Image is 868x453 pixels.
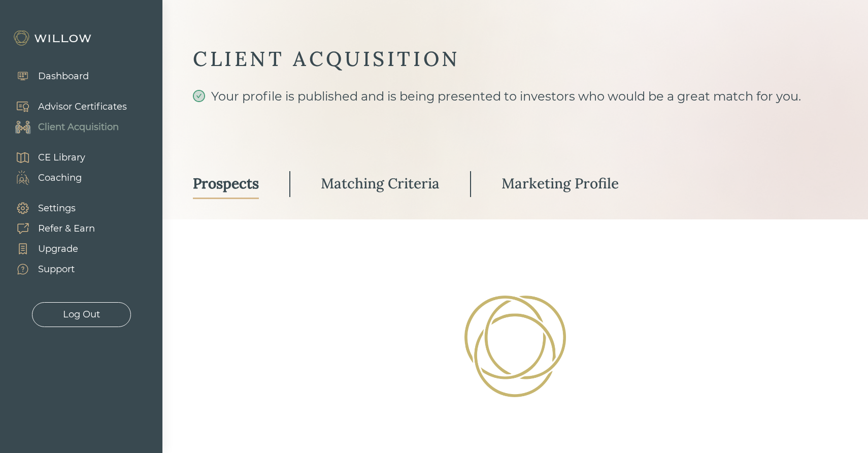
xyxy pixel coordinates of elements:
[193,90,205,102] span: check-circle
[5,66,89,86] a: Dashboard
[193,169,259,199] a: Prospects
[5,117,127,137] a: Client Acquisition
[321,174,440,192] div: Matching Criteria
[502,169,619,199] a: Marketing Profile
[38,100,127,114] div: Advisor Certificates
[38,171,82,185] div: Coaching
[5,96,127,117] a: Advisor Certificates
[38,202,76,215] div: Settings
[502,174,619,192] div: Marketing Profile
[63,308,100,321] div: Log Out
[38,120,119,134] div: Client Acquisition
[38,222,95,236] div: Refer & Earn
[193,174,259,192] div: Prospects
[38,263,75,276] div: Support
[5,239,95,259] a: Upgrade
[13,30,94,46] img: Willow
[321,169,440,199] a: Matching Criteria
[38,70,89,83] div: Dashboard
[5,147,85,168] a: CE Library
[38,151,85,165] div: CE Library
[193,87,838,142] div: Your profile is published and is being presented to investors who would be a great match for you.
[5,218,95,239] a: Refer & Earn
[38,242,78,256] div: Upgrade
[462,294,568,399] img: Loading!
[5,198,95,218] a: Settings
[193,46,838,72] div: CLIENT ACQUISITION
[5,168,85,188] a: Coaching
